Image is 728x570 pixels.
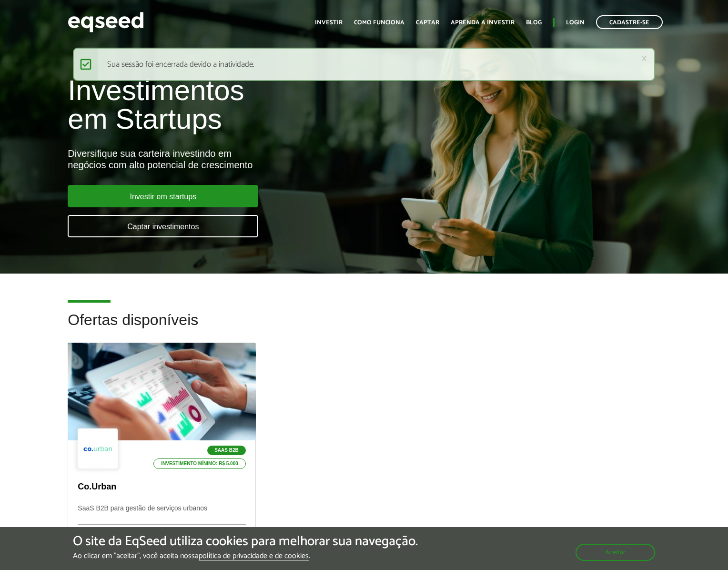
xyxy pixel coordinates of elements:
h1: Investimentos em Startups [68,76,417,133]
p: SaaS B2B [207,446,246,455]
a: Captar investimentos [68,215,258,237]
a: Blog [526,20,542,26]
div: Sua sessão foi encerrada devido a inatividade. [73,48,655,81]
p: Investimento mínimo: R$ 5.000 [153,458,246,469]
a: Login [566,20,585,26]
p: Ao clicar em "aceitar", você aceita nossa . [73,551,418,560]
a: × [641,53,647,63]
a: Investir em startups [68,185,258,207]
a: política de privacidade e de cookies [199,552,309,560]
img: EqSeed [68,10,144,35]
h5: O site da EqSeed utiliza cookies para melhorar sua navegação. [73,534,418,549]
a: Captar [416,20,439,26]
a: Investir [315,20,343,26]
a: Aprenda a investir [451,20,515,26]
a: Como funciona [354,20,404,26]
p: Co.Urban [78,482,245,492]
button: Aceitar [576,544,655,561]
a: Cadastre-se [596,15,663,29]
div: Diversifique sua carteira investindo em negócios com alto potencial de crescimento [68,148,417,171]
p: SaaS B2B para gestão de serviços urbanos [78,504,245,525]
h2: Ofertas disponíveis [68,312,660,343]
